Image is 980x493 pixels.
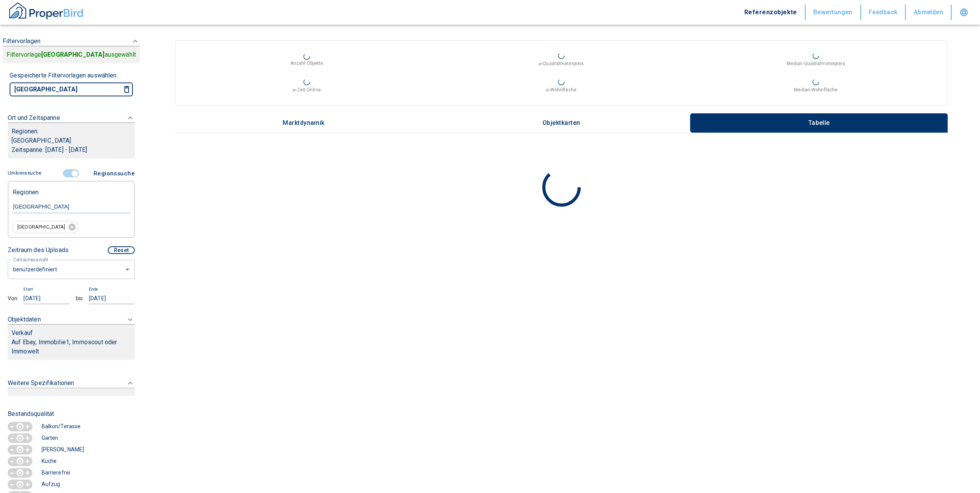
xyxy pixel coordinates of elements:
[11,84,111,95] button: [GEOGRAPHIC_DATA]
[8,29,135,71] div: FiltervorlagenFiltervorlage[GEOGRAPHIC_DATA]ausgewählt
[40,458,57,464] p: Küche
[8,113,60,123] p: Ort und Zeitspanne
[794,86,838,93] p: Median-Wohnfläche
[40,424,81,429] p: Balkon/Terasse
[8,456,15,467] p: -
[8,315,41,324] p: Objektdaten
[24,446,31,454] p: +
[14,86,78,93] p: [GEOGRAPHIC_DATA]
[90,166,135,181] button: Regionssuche
[24,434,31,442] p: +
[8,167,44,180] button: Umkreissuche
[800,119,838,126] p: Tabelle
[861,5,906,20] button: Feedback
[8,445,32,454] button: -+
[546,86,576,93] p: ⌀-Wohnfläche
[8,479,15,490] p: -
[24,481,31,488] p: +
[12,145,131,155] p: Zeitspanne: [DATE] - [DATE]
[8,294,17,302] div: Von
[542,119,581,126] p: Objektkarten
[8,1,85,20] img: ProperBird Logo and Home Button
[8,246,69,255] p: Zeitraum des Uploads
[8,456,32,466] button: -+
[8,379,74,388] p: Weitere Spezifikationen
[8,166,135,304] div: FiltervorlagenFiltervorlage[GEOGRAPHIC_DATA]ausgewählt
[8,106,135,166] div: Ort und ZeitspanneRegionen:[GEOGRAPHIC_DATA]Zeitspanne: [DATE] - [DATE]
[24,469,31,477] p: +
[906,5,952,20] button: Abmelden
[89,286,98,292] p: Ende
[290,60,323,67] p: Anzahl Objekte
[787,60,845,67] p: Median-Quadratmeterpreis
[10,71,118,80] p: Gespeicherte Filtervorlagen auswählen:
[8,71,135,99] div: FiltervorlagenFiltervorlage[GEOGRAPHIC_DATA]ausgewählt
[13,185,39,195] p: Regionen
[8,310,135,365] div: ObjektdatenVerkaufAuf Ebay, Immobilie1, Immoscout oder Immowelt
[76,294,83,302] div: bis
[12,136,131,145] p: [GEOGRAPHIC_DATA]
[539,60,584,67] p: ⌀-Quadratmeterpreis
[8,480,32,489] button: -+
[8,421,15,432] p: -
[12,328,33,338] p: Verkauf
[737,5,806,20] button: Referenzobjekte
[12,203,130,210] input: Region eingeben
[8,444,15,455] p: -
[108,246,135,254] button: Reset
[293,86,320,93] p: ⌀-Zeit Online
[8,433,32,443] button: -+
[24,423,31,431] p: +
[8,468,32,478] button: -+
[8,371,135,404] div: Weitere Spezifikationen
[8,422,32,431] button: -+
[8,409,135,419] p: Bestandsqualität
[175,113,948,133] div: wrapped label tabs example
[3,37,40,46] p: Filtervorlagen
[40,435,59,441] p: Garten
[40,447,84,452] p: [PERSON_NAME]
[806,5,861,20] button: Bewertungen
[12,338,131,356] p: Auf Ebay, Immobilie1, Immoscout oder Immowelt
[8,1,85,24] button: ProperBird Logo and Home Button
[8,259,135,279] div: benutzerdefiniert
[24,458,31,465] p: +
[12,127,131,136] p: Regionen :
[89,293,135,304] input: dd.mm.yyyy
[13,224,70,231] span: [GEOGRAPHIC_DATA]
[23,293,69,304] input: dd.mm.yyyy
[40,481,60,487] p: Aufzug
[8,468,15,478] p: -
[40,470,70,475] p: Barrierefrei
[283,119,325,126] p: Marktdynamik
[23,286,33,292] p: Start
[7,50,136,59] div: Filtervorlage ausgewählt
[12,221,79,233] div: [GEOGRAPHIC_DATA]
[8,433,15,444] p: -
[41,51,105,58] b: [GEOGRAPHIC_DATA]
